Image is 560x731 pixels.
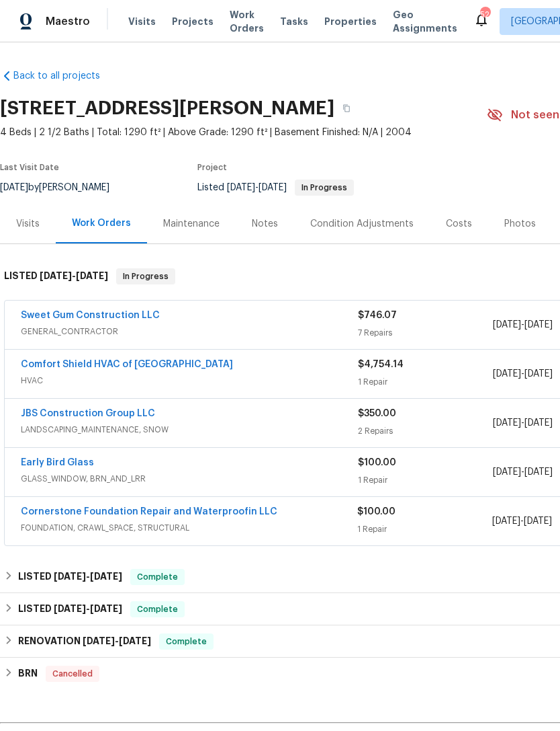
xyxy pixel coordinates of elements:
[524,418,553,428] span: [DATE]
[21,521,357,535] span: FOUNDATION, CRAWL_SPACE, STRUCTURAL
[358,375,493,389] div: 1 Repair
[90,572,122,581] span: [DATE]
[493,318,553,332] span: -
[118,270,174,283] span: In Progress
[492,514,552,528] span: -
[132,603,183,616] span: Complete
[18,569,122,585] h6: LISTED
[119,636,151,646] span: [DATE]
[21,311,160,320] a: Sweet Gum Construction LLC
[524,320,553,330] span: [DATE]
[324,15,377,28] span: Properties
[358,326,493,340] div: 7 Repairs
[492,516,520,526] span: [DATE]
[230,8,264,35] span: Work Orders
[172,15,214,28] span: Projects
[21,325,358,338] span: GENERAL_CONTRACTOR
[76,271,108,280] span: [DATE]
[83,636,151,646] span: -
[197,163,227,171] span: Project
[4,268,108,284] h6: LISTED
[493,416,553,430] span: -
[54,604,86,613] span: [DATE]
[54,604,122,613] span: -
[21,458,94,467] a: Early Bird Glass
[357,523,492,536] div: 1 Repair
[358,473,493,487] div: 1 Repair
[493,367,553,381] span: -
[21,409,155,418] a: JBS Construction Group LLC
[259,183,287,192] span: [DATE]
[132,570,183,584] span: Complete
[524,467,553,477] span: [DATE]
[504,217,536,231] div: Photos
[90,604,122,613] span: [DATE]
[21,507,277,516] a: Cornerstone Foundation Repair and Waterproofin LLC
[446,217,472,231] div: Costs
[358,311,397,320] span: $746.07
[21,472,358,486] span: GLASS_WINDOW, BRN_AND_LRR
[358,458,396,467] span: $100.00
[54,572,122,581] span: -
[40,271,108,280] span: -
[493,320,521,330] span: [DATE]
[128,15,156,28] span: Visits
[163,217,220,231] div: Maintenance
[18,601,122,617] h6: LISTED
[393,8,457,35] span: Geo Assignments
[160,635,212,648] span: Complete
[524,516,552,526] span: [DATE]
[227,183,255,192] span: [DATE]
[524,369,553,379] span: [DATE]
[197,183,354,192] span: Listed
[493,467,521,477] span: [DATE]
[358,360,404,369] span: $4,754.14
[21,360,233,369] a: Comfort Shield HVAC of [GEOGRAPHIC_DATA]
[493,369,521,379] span: [DATE]
[83,636,115,646] span: [DATE]
[252,217,278,231] div: Notes
[21,374,358,387] span: HVAC
[47,667,98,681] span: Cancelled
[72,217,131,230] div: Work Orders
[310,217,414,231] div: Condition Adjustments
[21,423,358,436] span: LANDSCAPING_MAINTENANCE, SNOW
[334,96,359,120] button: Copy Address
[493,418,521,428] span: [DATE]
[358,424,493,438] div: 2 Repairs
[18,633,151,650] h6: RENOVATION
[54,572,86,581] span: [DATE]
[46,15,90,28] span: Maestro
[280,17,308,26] span: Tasks
[480,8,489,22] div: 52
[40,271,72,280] span: [DATE]
[357,507,395,516] span: $100.00
[493,465,553,479] span: -
[358,409,396,418] span: $350.00
[227,183,287,192] span: -
[296,184,353,192] span: In Progress
[16,217,40,231] div: Visits
[18,666,38,682] h6: BRN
